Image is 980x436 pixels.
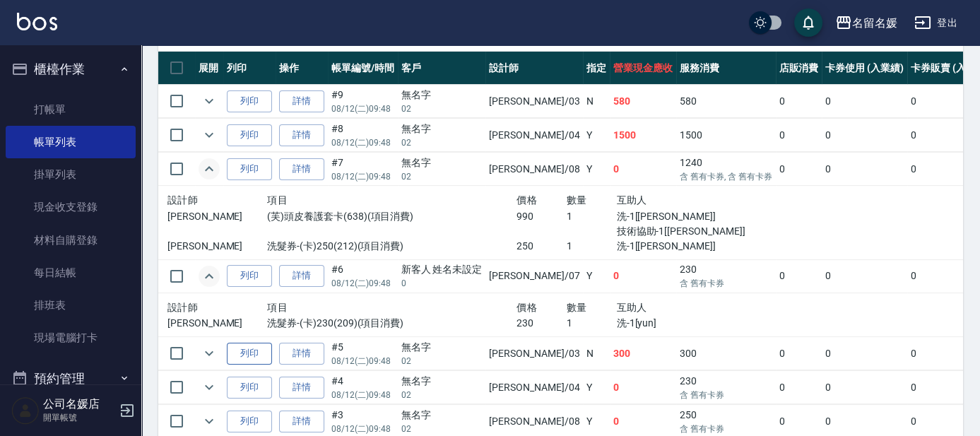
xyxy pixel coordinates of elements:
td: 0 [776,153,822,186]
h5: 公司名媛店 [43,397,115,411]
span: 數量 [567,302,587,313]
a: 排班表 [6,289,136,322]
span: 數量 [567,194,587,206]
p: 含 舊有卡券 [680,423,772,435]
td: 0 [822,119,907,152]
p: [PERSON_NAME] [167,239,267,254]
th: 店販消費 [776,52,822,85]
p: 250 [516,239,567,254]
span: 項目 [267,302,288,313]
button: expand row [199,158,220,179]
td: 0 [822,337,907,370]
th: 展開 [195,52,223,85]
button: expand row [199,411,220,432]
td: 230 [676,371,775,404]
div: 無名字 [401,340,483,355]
p: 02 [401,389,483,401]
a: 詳情 [279,90,324,112]
p: 技術協助-1[[PERSON_NAME]] [617,224,767,239]
td: 0 [822,153,907,186]
div: 無名字 [401,155,483,170]
td: #7 [328,153,398,186]
td: 0 [610,371,676,404]
th: 服務消費 [676,52,775,85]
td: 0 [776,337,822,370]
p: [PERSON_NAME] [167,209,267,224]
p: 開單帳號 [43,411,115,424]
img: Logo [17,13,57,30]
p: 1 [567,239,617,254]
button: 列印 [227,343,272,365]
th: 卡券使用 (入業績) [822,52,907,85]
div: 新客人 姓名未設定 [401,262,483,277]
td: 1500 [610,119,676,152]
th: 設計師 [485,52,583,85]
span: 互助人 [617,302,647,313]
p: 1 [567,316,617,331]
div: 無名字 [401,374,483,389]
td: [PERSON_NAME] /03 [485,85,583,118]
a: 詳情 [279,411,324,432]
p: 08/12 (二) 09:48 [331,102,394,115]
td: #4 [328,371,398,404]
span: 設計師 [167,302,198,313]
span: 價格 [516,302,537,313]
img: Person [11,396,40,425]
td: 0 [610,153,676,186]
p: 0 [401,277,483,290]
button: expand row [199,266,220,287]
p: 990 [516,209,567,224]
td: 0 [822,371,907,404]
button: 預約管理 [6,360,136,397]
a: 掛單列表 [6,158,136,191]
th: 客戶 [398,52,486,85]
td: Y [583,371,610,404]
p: 洗髮券-(卡)250(212)(項目消費) [267,239,516,254]
p: 洗-1[yun] [617,316,767,331]
a: 打帳單 [6,93,136,126]
td: 580 [676,85,775,118]
a: 詳情 [279,377,324,399]
td: 300 [676,337,775,370]
td: Y [583,153,610,186]
p: 08/12 (二) 09:48 [331,277,394,290]
p: 1 [567,209,617,224]
a: 詳情 [279,158,324,180]
p: 08/12 (二) 09:48 [331,423,394,435]
p: (芙)頭皮養護套卡(638)(項目消費) [267,209,516,224]
div: 名留名媛 [852,14,897,32]
p: 洗髮券-(卡)230(209)(項目消費) [267,316,516,331]
p: 08/12 (二) 09:48 [331,355,394,367]
p: 02 [401,423,483,435]
td: 300 [610,337,676,370]
td: #8 [328,119,398,152]
span: 價格 [516,194,537,206]
span: 互助人 [617,194,647,206]
p: 02 [401,170,483,183]
button: expand row [199,343,220,364]
span: 設計師 [167,194,198,206]
button: 列印 [227,265,272,287]
button: 登出 [909,10,963,36]
p: 08/12 (二) 09:48 [331,170,394,183]
button: 列印 [227,158,272,180]
p: 02 [401,355,483,367]
td: 0 [776,85,822,118]
td: [PERSON_NAME] /03 [485,337,583,370]
button: 櫃檯作業 [6,51,136,88]
button: 列印 [227,411,272,432]
td: #6 [328,259,398,293]
p: 02 [401,136,483,149]
div: 無名字 [401,122,483,136]
span: 項目 [267,194,288,206]
p: 含 舊有卡券, 含 舊有卡券 [680,170,772,183]
td: 1500 [676,119,775,152]
td: 580 [610,85,676,118]
td: 0 [776,259,822,293]
p: 洗-1[[PERSON_NAME]] [617,239,767,254]
button: expand row [199,90,220,112]
td: Y [583,259,610,293]
td: 0 [776,119,822,152]
td: N [583,337,610,370]
th: 營業現金應收 [610,52,676,85]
